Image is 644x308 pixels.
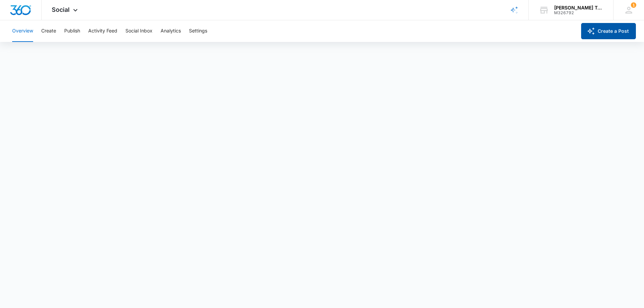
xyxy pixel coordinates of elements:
span: 1 [631,2,636,8]
button: Overview [12,20,33,42]
div: account id [554,10,603,15]
span: Social [52,6,70,13]
button: Social Inbox [125,20,152,42]
div: notifications count [631,2,636,8]
button: Publish [64,20,80,42]
button: Create a Post [581,23,636,39]
button: Settings [189,20,207,42]
button: Create [41,20,56,42]
div: account name [554,5,603,10]
button: Activity Feed [88,20,117,42]
button: Analytics [161,20,181,42]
